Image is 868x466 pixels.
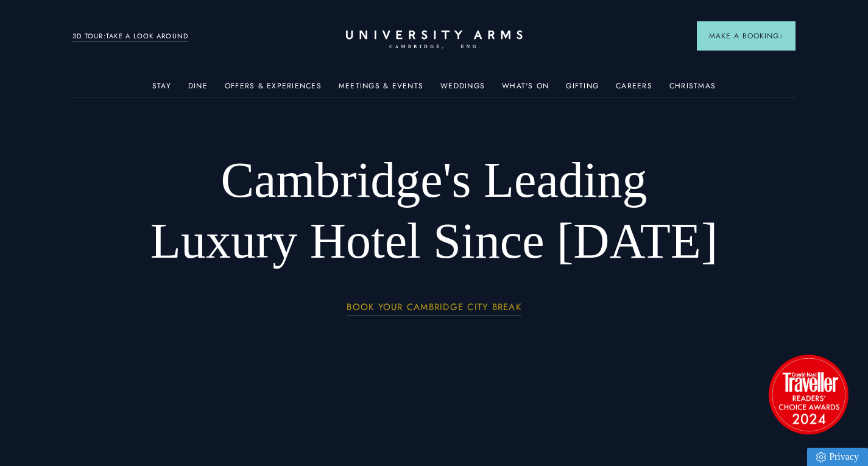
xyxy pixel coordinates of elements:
[566,82,599,97] a: Gifting
[440,82,485,97] a: Weddings
[807,448,868,466] a: Privacy
[72,31,189,42] a: 3D TOUR:TAKE A LOOK AROUND
[816,452,826,462] img: Privacy
[145,150,724,272] h1: Cambridge's Leading Luxury Hotel Since [DATE]
[188,82,208,97] a: Dine
[709,30,783,41] span: Make a Booking
[502,82,549,97] a: What's On
[779,34,783,38] img: Arrow icon
[339,82,423,97] a: Meetings & Events
[225,82,322,97] a: Offers & Experiences
[346,30,523,49] a: Home
[697,21,796,51] button: Make a BookingArrow icon
[669,82,716,97] a: Christmas
[347,302,521,316] a: BOOK YOUR CAMBRIDGE CITY BREAK
[763,348,854,440] img: image-2524eff8f0c5d55edbf694693304c4387916dea5-1501x1501-png
[616,82,652,97] a: Careers
[152,82,171,97] a: Stay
